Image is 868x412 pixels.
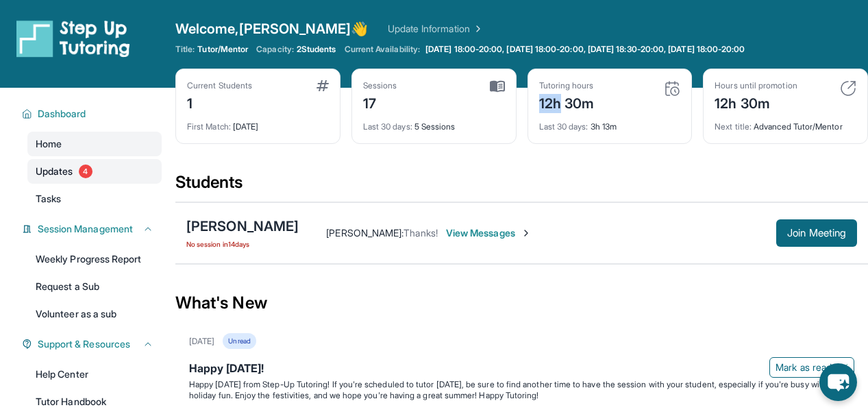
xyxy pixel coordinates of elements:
[27,159,162,184] a: Updates4
[175,44,195,55] span: Title:
[32,337,153,351] button: Support & Resources
[187,80,252,91] div: Current Students
[189,379,854,401] p: Happy [DATE] from Step-Up Tutoring! If you're scheduled to tutor [DATE], be sure to find another ...
[715,121,752,132] span: Next title :
[837,362,848,373] img: Mark as read
[186,239,299,250] span: No session in 14 days
[664,80,680,97] img: card
[175,273,868,333] div: What's New
[715,80,797,91] div: Hours until promotion
[223,333,256,349] div: Unread
[38,337,130,351] span: Support & Resources
[470,22,484,36] img: Chevron Right
[27,247,162,271] a: Weekly Progress Report
[27,132,162,156] a: Home
[187,113,329,132] div: [DATE]
[27,186,162,211] a: Tasks
[36,192,61,206] span: Tasks
[36,165,73,178] span: Updates
[769,357,854,378] button: Mark as read
[187,121,231,132] span: First Match :
[27,274,162,299] a: Request a Sub
[36,137,62,151] span: Home
[197,44,248,55] span: Tutor/Mentor
[446,226,532,240] span: View Messages
[27,302,162,326] a: Volunteer as a sub
[776,219,857,247] button: Join Meeting
[539,91,595,113] div: 12h 30m
[425,44,745,55] span: [DATE] 18:00-20:00, [DATE] 18:00-20:00, [DATE] 18:30-20:00, [DATE] 18:00-20:00
[404,227,438,239] span: Thanks!
[776,361,832,374] span: Mark as read
[175,19,369,38] span: Welcome, [PERSON_NAME] 👋
[388,22,484,36] a: Update Information
[363,121,412,132] span: Last 30 days :
[16,19,130,58] img: logo
[423,44,747,55] a: [DATE] 18:00-20:00, [DATE] 18:00-20:00, [DATE] 18:30-20:00, [DATE] 18:00-20:00
[521,228,532,239] img: Chevron-Right
[787,229,846,237] span: Join Meeting
[189,360,854,379] div: Happy [DATE]!
[539,113,681,132] div: 3h 13m
[539,121,588,132] span: Last 30 days :
[256,44,294,55] span: Capacity:
[490,80,505,93] img: card
[840,80,856,97] img: card
[819,363,857,401] button: chat-button
[363,80,397,91] div: Sessions
[345,44,420,55] span: Current Availability:
[363,113,505,132] div: 5 Sessions
[189,336,214,347] div: [DATE]
[715,91,797,113] div: 12h 30m
[38,222,133,236] span: Session Management
[79,165,92,178] span: 4
[539,80,595,91] div: Tutoring hours
[186,217,299,236] div: [PERSON_NAME]
[297,44,336,55] span: 2 Students
[27,362,162,387] a: Help Center
[187,91,252,113] div: 1
[317,80,329,91] img: card
[32,222,153,236] button: Session Management
[32,107,153,121] button: Dashboard
[175,171,868,202] div: Students
[38,107,86,121] span: Dashboard
[363,91,397,113] div: 17
[326,227,404,239] span: [PERSON_NAME] :
[715,113,856,132] div: Advanced Tutor/Mentor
